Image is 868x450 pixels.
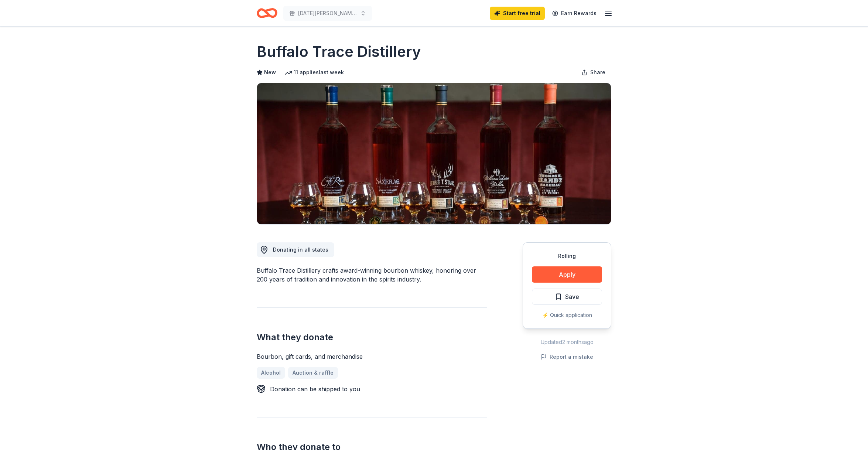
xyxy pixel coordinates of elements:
[541,352,593,361] button: Report a mistake
[257,83,611,224] img: Image for Buffalo Trace Distillery
[565,292,579,301] span: Save
[532,289,602,305] button: Save
[288,367,338,379] a: Auction & raffle
[257,352,487,361] div: Bourbon, gift cards, and merchandise
[532,266,602,283] button: Apply
[590,68,605,77] span: Share
[523,338,611,347] div: Updated 2 months ago
[273,246,328,253] span: Donating in all states
[270,385,360,393] div: Donation can be shipped to you
[298,9,357,18] span: [DATE][PERSON_NAME] Museum Shoe Ball
[257,367,285,379] a: Alcohol
[490,7,545,20] a: Start free trial
[548,7,601,20] a: Earn Rewards
[257,331,487,343] h2: What they donate
[575,65,611,80] button: Share
[257,266,487,284] div: Buffalo Trace Distillery crafts award-winning bourbon whiskey, honoring over 200 years of traditi...
[532,311,602,320] div: ⚡️ Quick application
[257,41,421,62] h1: Buffalo Trace Distillery
[285,68,344,77] div: 11 applies last week
[257,4,277,22] a: Home
[283,6,372,21] button: [DATE][PERSON_NAME] Museum Shoe Ball
[532,252,602,260] div: Rolling
[264,68,276,77] span: New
